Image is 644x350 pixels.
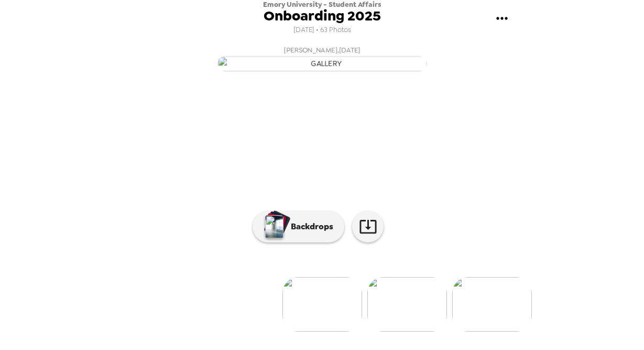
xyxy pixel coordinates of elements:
[264,9,381,23] span: Onboarding 2025
[367,277,447,332] img: gallery
[293,23,351,37] span: [DATE] • 63 Photos
[253,211,344,242] button: Backdrops
[284,44,361,56] span: [PERSON_NAME] , [DATE]
[113,41,532,75] button: [PERSON_NAME],[DATE]
[217,56,427,71] img: gallery
[286,220,333,233] p: Backdrops
[485,2,519,36] button: gallery menu
[452,277,532,332] img: gallery
[282,277,362,332] img: gallery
